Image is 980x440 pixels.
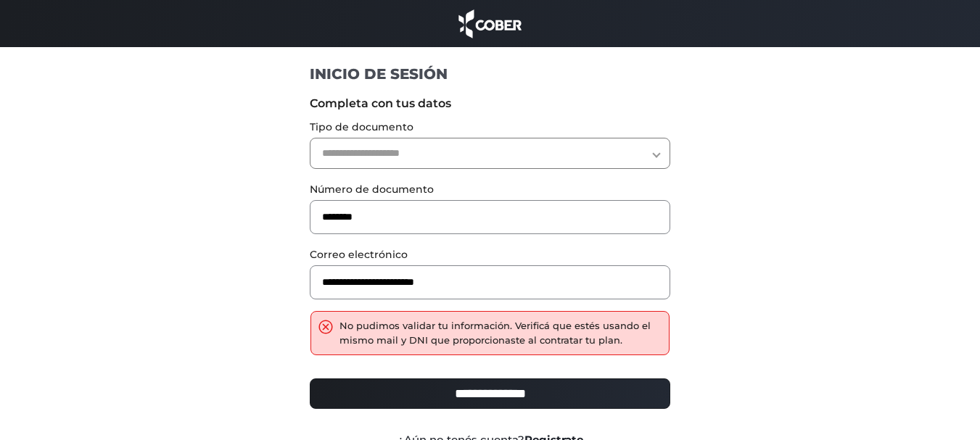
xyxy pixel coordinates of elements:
[310,182,670,197] label: Número de documento
[310,65,670,83] h1: INICIO DE SESIÓN
[310,120,670,135] label: Tipo de documento
[339,319,662,347] div: No pudimos validar tu información. Verificá que estés usando el mismo mail y DNI que proporcionas...
[455,7,526,40] img: cober_marca.png
[310,95,670,112] label: Completa con tus datos
[310,247,670,262] label: Correo electrónico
